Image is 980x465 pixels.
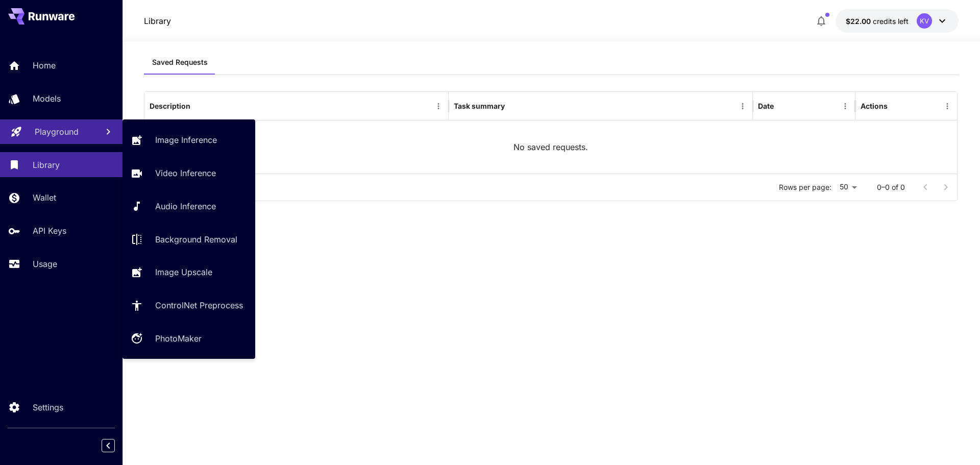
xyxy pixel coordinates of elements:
[506,99,520,113] button: Sort
[846,16,909,27] div: $22.00
[144,15,171,27] nav: breadcrumb
[155,167,216,179] p: Video Inference
[150,102,190,110] div: Description
[33,191,56,204] p: Wallet
[513,141,588,153] p: No saved requests.
[917,13,932,29] div: KV
[846,17,873,26] span: $22.00
[779,182,831,192] p: Rows per page:
[940,99,954,113] button: Menu
[836,180,861,194] div: 50
[155,233,237,246] p: Background Removal
[33,401,63,413] p: Settings
[33,159,60,171] p: Library
[758,102,774,110] div: Date
[122,161,255,186] a: Video Inference
[33,92,61,105] p: Models
[144,15,171,27] p: Library
[836,9,959,33] button: $22.00
[122,293,255,318] a: ControlNet Preprocess
[838,99,852,113] button: Menu
[155,266,212,278] p: Image Upscale
[155,200,216,212] p: Audio Inference
[102,439,115,452] button: Collapse sidebar
[122,227,255,252] a: Background Removal
[431,99,446,113] button: Menu
[109,436,122,455] div: Collapse sidebar
[736,99,750,113] button: Menu
[775,99,789,113] button: Sort
[122,194,255,219] a: Audio Inference
[122,128,255,153] a: Image Inference
[861,102,888,110] div: Actions
[33,258,57,270] p: Usage
[873,17,909,26] span: credits left
[152,58,208,67] span: Saved Requests
[33,225,66,237] p: API Keys
[122,260,255,285] a: Image Upscale
[122,326,255,351] a: PhotoMaker
[155,332,202,345] p: PhotoMaker
[35,126,79,138] p: Playground
[877,182,905,192] p: 0–0 of 0
[155,134,217,146] p: Image Inference
[33,59,56,71] p: Home
[191,99,206,113] button: Sort
[454,102,505,110] div: Task summary
[155,299,243,311] p: ControlNet Preprocess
